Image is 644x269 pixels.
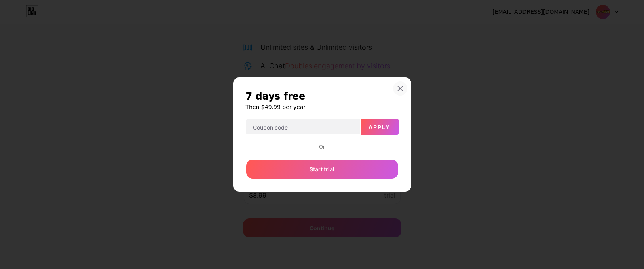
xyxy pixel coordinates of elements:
span: Start trial [310,165,334,173]
span: 7 days free [246,90,306,103]
input: Coupon code [246,119,360,135]
div: Or [317,144,326,150]
button: Apply [361,119,399,135]
span: Apply [369,124,390,130]
h6: Then $49.99 per year [246,103,399,111]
